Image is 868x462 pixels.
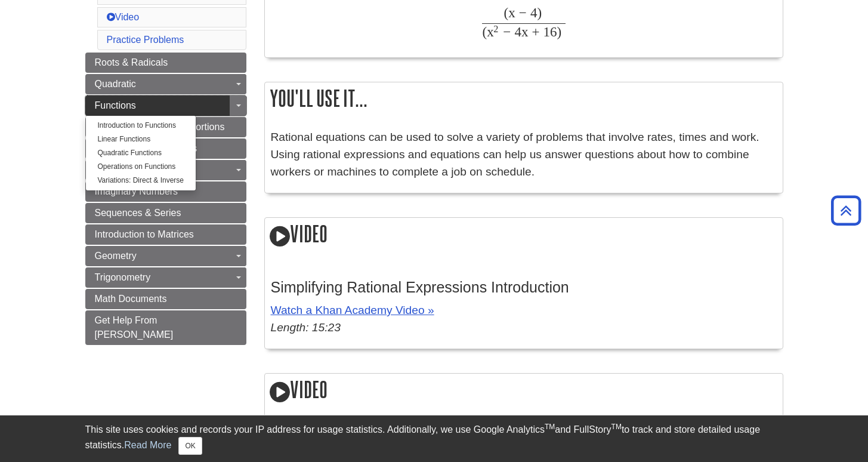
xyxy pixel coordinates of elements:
[515,5,527,20] span: −
[265,218,783,252] h2: Video
[178,437,202,455] button: Close
[539,24,557,39] span: 16
[86,146,196,160] a: Quadratic Functions
[611,423,622,431] sup: TM
[537,5,542,20] span: )
[95,251,137,261] span: Geometry
[95,79,136,89] span: Quadratic
[557,24,562,39] span: )
[95,315,174,340] span: Get Help From [PERSON_NAME]
[85,53,246,73] a: Roots & Radicals
[85,289,246,309] a: Math Documents
[95,294,167,304] span: Math Documents
[499,24,511,39] span: −
[85,246,246,266] a: Geometry
[85,203,246,223] a: Sequences & Series
[85,96,246,116] a: Functions
[265,82,783,114] h2: You'll use it...
[493,23,498,35] span: 2
[95,186,178,196] span: Imaginary Numbers
[85,310,246,345] a: Get Help From [PERSON_NAME]
[504,5,509,20] span: (
[827,202,865,218] a: Back to Top
[527,5,538,20] span: 4
[483,24,487,39] span: (
[95,208,181,218] span: Sequences & Series
[95,100,136,110] span: Functions
[107,12,140,22] a: Video
[511,24,521,39] span: 4
[124,440,171,450] a: Read More
[271,279,777,296] h3: Simplifying Rational Expressions Introduction
[271,129,777,180] p: Rational equations can be used to solve a variety of problems that involve rates, times and work....
[265,374,783,408] h2: Video
[528,24,539,39] span: +
[271,304,434,316] a: Watch a Khan Academy Video »
[85,181,246,202] a: Imaginary Numbers
[85,224,246,245] a: Introduction to Matrices
[85,423,783,455] div: This site uses cookies and records your IP address for usage statistics. Additionally, we use Goo...
[521,24,529,39] span: x
[86,119,196,133] a: Introduction to Functions
[86,160,196,174] a: Operations on Functions
[85,267,246,288] a: Trigonometry
[508,5,515,20] span: x
[95,272,151,282] span: Trigonometry
[85,74,246,94] a: Quadratic
[95,57,168,67] span: Roots & Radicals
[86,133,196,146] a: Linear Functions
[545,423,555,431] sup: TM
[487,24,494,39] span: x
[86,174,196,187] a: Variations: Direct & Inverse
[107,35,184,45] a: Practice Problems
[95,229,194,239] span: Introduction to Matrices
[271,321,341,334] em: Length: 15:23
